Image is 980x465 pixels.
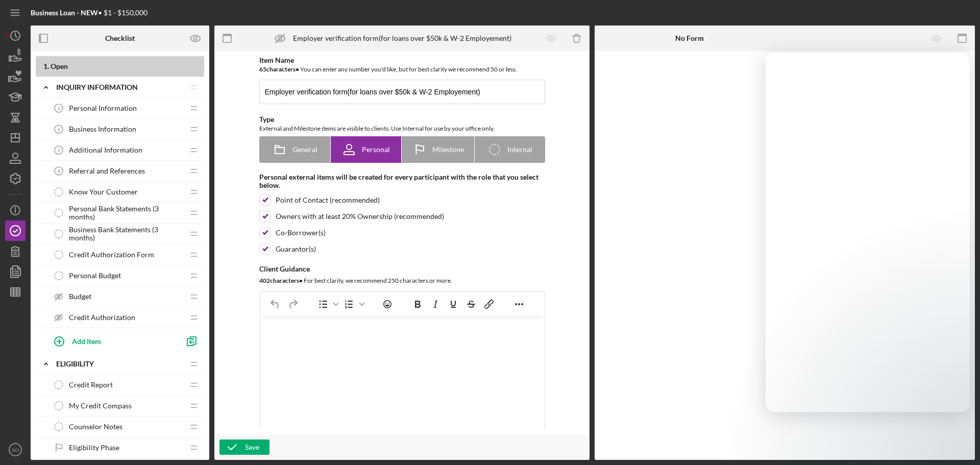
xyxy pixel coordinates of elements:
[510,297,528,311] button: Reveal or hide additional toolbar items
[69,188,138,196] span: Know Your Customer
[314,297,340,311] div: Bullet list
[462,297,480,311] button: Strikethrough
[219,439,269,455] button: Save
[276,245,316,253] div: Guarantor(s)
[43,62,49,70] span: 1 .
[69,125,136,133] span: Business Information
[259,64,545,75] div: You can enter any number you'd like, but for best clarity we recommend 50 or less.
[276,196,380,204] div: Point of Contact (recommended)
[69,313,135,322] span: Credit Authorization
[56,83,184,91] div: INQUIRY INFORMATION
[105,34,135,42] b: Checklist
[427,297,444,311] button: Italic
[56,360,184,368] div: ELIGIBILITY
[69,167,145,175] span: Referral and References
[69,402,132,410] span: My Credit Compass
[945,420,970,445] iframe: Intercom live chat
[259,115,545,124] div: Type
[12,447,19,453] text: SO
[69,444,119,452] span: Eligibility Phase
[69,423,122,431] span: Counselor Notes
[259,265,545,273] div: Client Guidance
[259,173,545,189] div: Personal external items will be created for every participant with the role that you select below.
[69,146,142,154] span: Additional Information
[69,104,137,112] span: Personal Information
[46,331,179,351] button: Add Item
[31,9,148,17] div: • $1 - $150,000
[259,56,545,64] div: Item Name
[58,168,60,174] tspan: 4
[5,439,26,460] button: SO
[445,297,462,311] button: Underline
[276,229,326,237] div: Co-Borrower(s)
[292,145,317,154] span: General
[675,34,704,42] b: No Form
[51,62,68,70] span: Open
[259,276,545,286] div: For best clarity, we recommend 250 characters or more.
[69,381,113,389] span: Credit Report
[58,148,60,153] tspan: 3
[69,226,184,242] span: Business Bank Statements (3 months)
[293,34,511,42] div: Employer verification form(for loans over $50k & W-2 Employement)
[362,145,390,154] span: Personal
[766,53,970,412] iframe: Intercom live chat
[69,292,91,301] span: Budget
[245,439,259,455] div: Save
[259,277,303,284] b: 402 character s •
[69,272,121,280] span: Personal Budget
[284,297,302,311] button: Redo
[58,106,60,111] tspan: 1
[379,297,396,311] button: Emojis
[259,124,545,134] div: External and Milestone items are visible to clients. Use Internal for use by your office only.
[480,297,498,311] button: Insert/edit link
[507,145,532,154] span: Internal
[58,127,60,132] tspan: 2
[409,297,426,311] button: Bold
[69,205,184,221] span: Personal Bank Statements (3 months)
[432,145,464,154] span: Milestone
[69,251,154,259] span: Credit Authorization Form
[260,316,544,430] iframe: Rich Text Area
[259,65,299,73] b: 65 character s •
[266,297,284,311] button: Undo
[31,8,98,17] b: Business Loan - NEW
[72,331,101,351] div: Add Item
[276,212,444,221] div: Owners with at least 20% Ownership (recommended)
[340,297,366,311] div: Numbered list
